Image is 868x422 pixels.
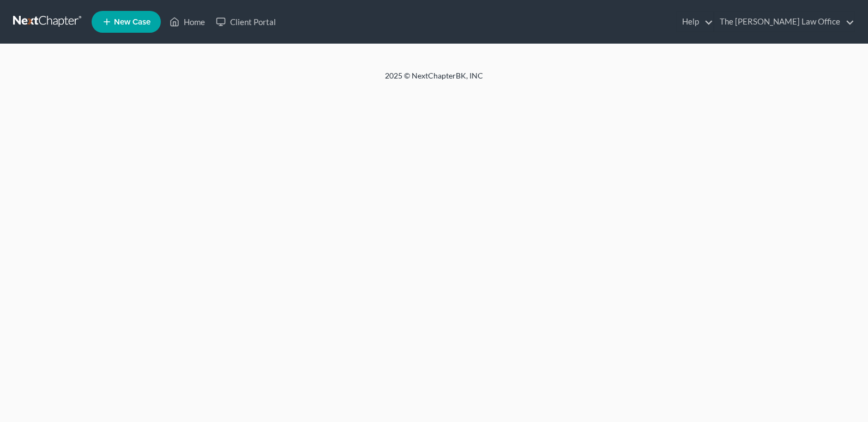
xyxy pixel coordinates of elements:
a: Client Portal [210,12,281,32]
a: Home [164,12,210,32]
div: 2025 © NextChapterBK, INC [123,70,745,90]
a: The [PERSON_NAME] Law Office [714,12,854,32]
new-legal-case-button: New Case [92,11,161,33]
a: Help [677,12,713,32]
